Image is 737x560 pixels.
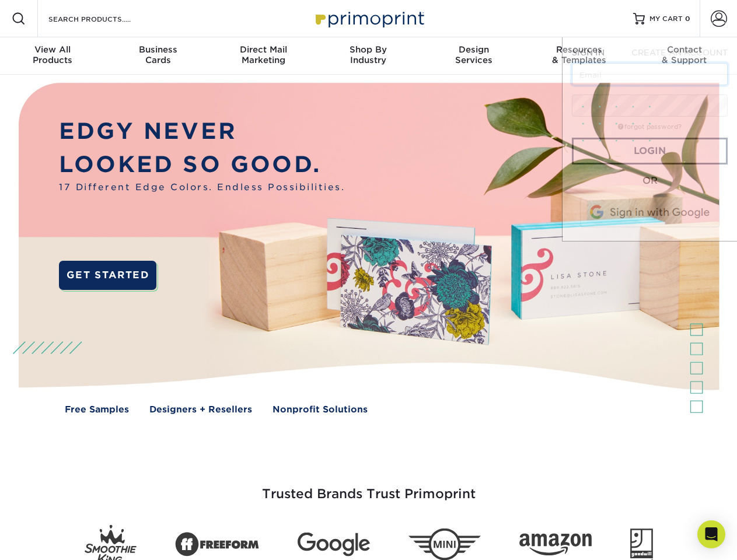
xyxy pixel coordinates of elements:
div: & Templates [526,44,631,65]
div: Services [421,44,526,65]
span: SIGN IN [572,48,605,57]
a: Login [572,138,728,164]
a: Nonprofit Solutions [273,403,368,416]
a: forgot password? [618,123,682,131]
a: DesignServices [421,37,526,75]
input: Email [572,63,728,85]
span: Resources [526,44,631,55]
h3: Trusted Brands Trust Primoprint [27,459,710,516]
span: Direct Mail [211,44,316,55]
a: GET STARTED [59,261,156,290]
span: MY CART [649,14,683,24]
img: Amazon [519,534,592,556]
div: Cards [105,44,210,65]
input: SEARCH PRODUCTS..... [47,12,161,26]
a: Direct MailMarketing [211,37,316,75]
img: Goodwill [630,528,653,560]
p: LOOKED SO GOOD. [59,148,345,181]
a: Shop ByIndustry [316,37,421,75]
span: Shop By [316,44,421,55]
img: Primoprint [310,6,427,31]
a: Designers + Resellers [149,403,252,416]
span: 17 Different Edge Colors. Endless Possibilities. [59,181,345,194]
a: Resources& Templates [526,37,631,75]
div: Marketing [211,44,316,65]
span: Design [421,44,526,55]
div: Industry [316,44,421,65]
div: Open Intercom Messenger [697,520,725,548]
a: BusinessCards [105,37,210,75]
p: EDGY NEVER [59,115,345,148]
div: OR [572,174,728,188]
span: 0 [685,15,690,23]
img: Google [298,533,370,556]
span: CREATE AN ACCOUNT [631,48,728,57]
span: Business [105,44,210,55]
a: Free Samples [65,403,129,416]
